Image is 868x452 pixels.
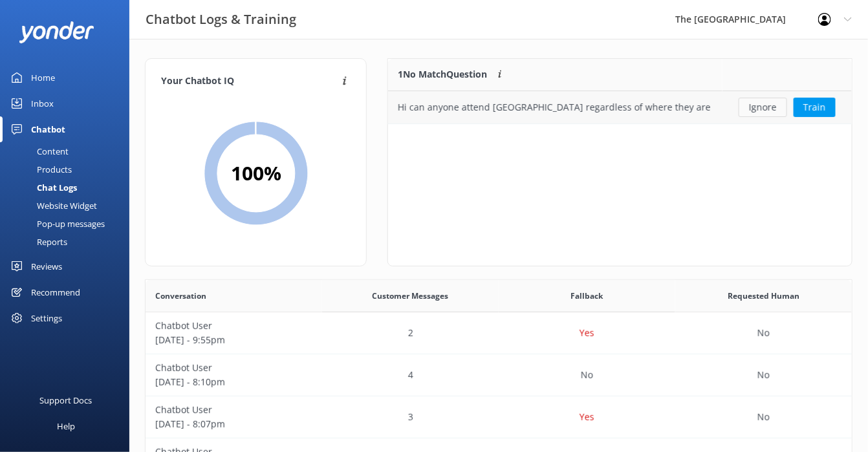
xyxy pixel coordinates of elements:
div: Support Docs [40,387,92,413]
div: row [146,312,852,354]
p: Yes [580,326,594,340]
span: Fallback [571,290,603,302]
div: Inbox [31,91,54,116]
a: Content [8,142,129,160]
p: [DATE] - 8:10pm [155,375,312,389]
div: Website Widget [8,197,97,215]
div: Hi can anyone attend [GEOGRAPHIC_DATA] regardless of where they are staying? [398,100,713,114]
a: Pop-up messages [8,215,129,233]
p: No [757,326,770,340]
h3: Chatbot Logs & Training [146,9,296,30]
button: Ignore [739,98,787,117]
p: [DATE] - 8:07pm [155,417,312,431]
p: 2 [408,326,413,340]
p: Chatbot User [155,361,312,375]
p: Yes [580,410,594,424]
div: Help [57,413,75,439]
p: No [757,410,770,424]
p: Chatbot User [155,403,312,417]
div: Content [8,142,69,160]
h2: 100 % [231,158,281,189]
img: yonder-white-logo.png [19,21,94,43]
p: [DATE] - 9:55pm [155,333,312,347]
p: 3 [408,410,413,424]
div: Chat Logs [8,178,77,197]
p: No [581,368,593,382]
div: grid [388,91,852,124]
div: Chatbot [31,116,65,142]
a: Chat Logs [8,178,129,197]
span: Conversation [155,290,206,302]
button: Train [794,98,836,117]
a: Reports [8,233,129,251]
div: row [146,354,852,396]
a: Website Widget [8,197,129,215]
div: Reviews [31,253,62,279]
div: Reports [8,233,67,251]
p: No [757,368,770,382]
div: Settings [31,305,62,331]
div: Products [8,160,72,178]
p: Chatbot User [155,319,312,333]
div: Recommend [31,279,80,305]
div: row [146,396,852,438]
div: row [388,91,852,124]
span: Customer Messages [373,290,449,302]
h4: Your Chatbot IQ [161,74,339,89]
p: 4 [408,368,413,382]
div: Pop-up messages [8,215,105,233]
div: Home [31,65,55,91]
span: Requested Human [728,290,799,302]
p: 1 No Match Question [398,67,487,81]
a: Products [8,160,129,178]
